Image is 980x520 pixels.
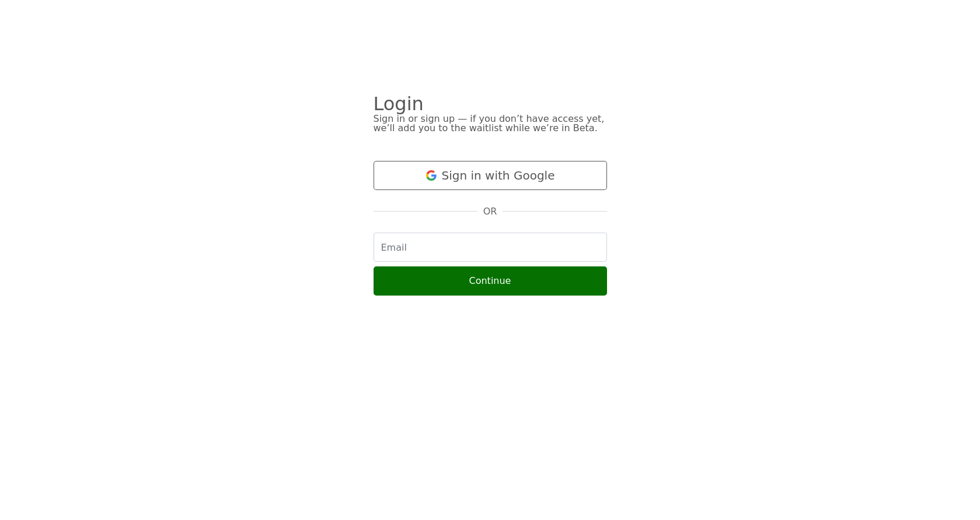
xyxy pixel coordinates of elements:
button: Sign in with Google [374,161,607,190]
div: Sign in or sign up — if you don’t have access yet, we’ll add you to the waitlist while we’re in B... [374,114,607,133]
div: Login [374,99,607,108]
button: Continue [374,266,607,296]
span: OR [483,205,497,219]
img: Google logo [426,170,437,181]
input: Email [374,233,607,262]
